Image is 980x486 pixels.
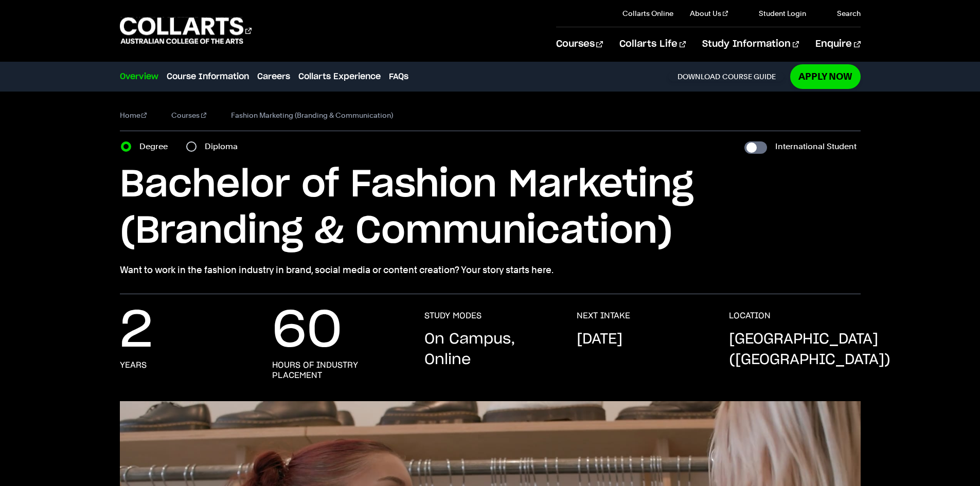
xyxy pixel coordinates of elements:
[171,108,206,122] a: Courses
[577,329,622,350] p: [DATE]
[120,16,252,45] div: Go to homepage
[120,360,147,370] h3: years
[298,70,381,83] a: Collarts Experience
[744,8,806,19] a: Student Login
[619,27,686,61] a: Collarts Life
[120,70,158,83] a: Overview
[622,8,673,19] a: Collarts Online
[690,8,728,19] a: About Us
[823,8,861,19] a: Search
[389,70,408,83] a: FAQs
[668,72,784,81] a: DownloadCourse Guide
[424,329,556,370] p: On Campus, Online
[790,64,861,88] a: Apply Now
[678,72,720,81] span: Download
[167,70,249,83] a: Course Information
[257,70,290,83] a: Careers
[815,27,860,61] a: Enquire
[272,311,342,352] p: 60
[729,329,890,370] p: [GEOGRAPHIC_DATA] ([GEOGRAPHIC_DATA])
[120,108,147,122] a: Home
[702,27,799,61] a: Study Information
[272,360,404,381] h3: hours of industry placement
[231,108,393,122] span: Fashion Marketing (Branding & Communication)
[775,139,857,154] label: International Student
[120,311,153,352] p: 2
[205,139,244,154] label: Diploma
[424,311,482,321] h3: STUDY MODES
[577,311,630,321] h3: NEXT INTAKE
[120,162,861,255] h1: Bachelor of Fashion Marketing (Branding & Communication)
[556,27,603,61] a: Courses
[139,139,174,154] label: Degree
[729,311,771,321] h3: LOCATION
[120,263,861,277] p: Want to work in the fashion industry in brand, social media or content creation? Your story start...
